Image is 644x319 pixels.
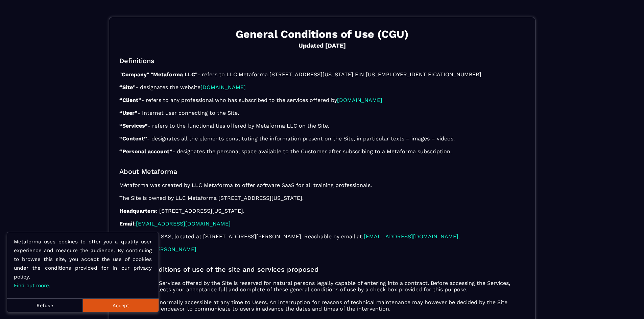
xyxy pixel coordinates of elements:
[200,84,246,90] a: [DOMAIN_NAME]
[119,182,525,252] p: Métaforma was created by LLC Metaforma to offer software SaaS for all training professionals. The...
[119,135,147,142] b: “Content”
[119,57,525,65] h2: Definitions
[119,71,525,155] p: - refers to LLC Metaforma [STREET_ADDRESS][US_STATE] EIN [US_EMPLOYER_IDENTIFICATION_NUMBER] - de...
[119,84,136,90] b: “Site”
[119,208,156,214] b: Headquarters
[119,71,197,78] b: "Company" "Metaforma LLC"
[119,110,138,116] b: “User”
[119,148,172,155] b: “Personal account”
[119,123,148,129] b: “Services”
[119,220,134,227] b: Email
[119,41,525,50] span: Updated [DATE]
[14,283,50,289] a: Find out more.
[7,298,83,312] button: Refuse
[151,246,196,252] a: [PERSON_NAME]
[119,97,141,103] b: “Client”
[136,220,231,227] a: [EMAIL_ADDRESS][DOMAIN_NAME]
[14,237,152,290] p: Metaforma uses cookies to offer you a quality user experience and measure the audience. By contin...
[119,167,525,176] h2: About Metaforma
[83,298,159,312] button: Accept
[337,97,382,103] a: [DOMAIN_NAME]
[364,233,458,240] a: [EMAIL_ADDRESS][DOMAIN_NAME]
[119,265,525,273] h2: General conditions of use of the site and services proposed
[119,27,525,41] h1: General Conditions of Use (CGU)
